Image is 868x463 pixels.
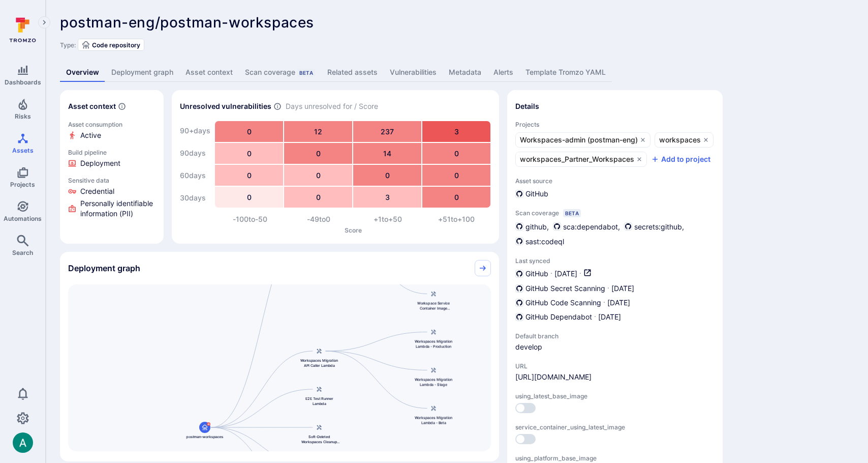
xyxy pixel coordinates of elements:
[68,158,156,168] li: Deployment
[60,63,105,82] a: Overview
[5,78,41,86] span: Dashboards
[515,209,559,217] span: Scan coverage
[594,312,596,322] p: ·
[353,143,421,164] div: 14
[68,186,156,196] li: Credential
[515,372,592,382] a: [URL][DOMAIN_NAME]
[422,187,490,208] div: 0
[284,165,352,186] div: 0
[583,269,592,279] a: Open in GitHub dashboard
[607,283,609,294] p: ·
[651,154,710,164] button: Add to project
[13,432,33,453] img: ACg8ocLSa5mPYBaXNx3eFu_EmspyJX0laNWN7cXOFirfQ7srZveEpg=s96-c
[520,154,634,164] span: workspaces_Partner_Workspaces
[66,119,158,142] a: Click to view evidence
[515,392,715,400] span: using_latest_base_image
[118,102,126,110] svg: Automatically discovered context associated with the asset
[68,177,156,184] p: Sensitive data
[41,18,48,27] i: Expand navigation menu
[515,221,547,232] div: github
[353,214,422,224] div: +1 to +50
[297,69,315,77] div: Beta
[515,189,548,199] div: GitHub
[10,181,35,188] span: Projects
[413,415,454,425] span: Workspaces Migration Lambda - Beta
[284,143,352,164] div: 0
[215,226,491,234] p: Score
[66,147,158,170] a: Click to view evidence
[68,101,116,111] h2: Asset context
[38,16,50,28] button: Expand navigation menu
[68,149,156,156] p: Build pipeline
[655,132,714,148] a: workspaces
[520,135,638,145] span: Workspaces-admin (postman-eng)
[60,14,314,31] span: postman-eng/postman-workspaces
[515,152,647,167] a: workspaces_Partner_Workspaces
[299,434,339,444] span: Soft-Deleted Workspaces Cleanup Lambda
[603,298,605,308] p: ·
[180,143,210,163] div: 90 days
[66,175,158,221] a: Click to view evidence
[245,67,315,77] div: Scan coverage
[353,165,421,186] div: 0
[519,63,612,82] a: Template Tromzo YAML
[60,252,499,284] div: Collapse
[285,214,354,224] div: -49 to 0
[68,198,156,219] li: Personally identifiable information (PII)
[550,269,552,279] p: ·
[422,165,490,186] div: 0
[579,269,581,279] p: ·
[299,396,339,406] span: E2E Test Runner Lambda
[515,177,715,185] span: Asset source
[515,454,715,462] span: using_platform_base_image
[611,283,634,294] span: [DATE]
[525,312,592,322] span: GitHub Dependabot
[180,165,210,186] div: 60 days
[321,63,384,82] a: Related assets
[179,63,239,82] a: Asset context
[422,121,490,142] div: 3
[487,63,519,82] a: Alerts
[553,221,618,232] div: sca:dependabot
[563,209,581,217] div: Beta
[215,121,283,142] div: 0
[60,41,76,49] span: Type:
[92,41,140,49] span: Code repository
[180,121,210,141] div: 90+ days
[515,362,592,370] span: URL
[353,121,421,142] div: 237
[215,143,283,164] div: 0
[299,358,339,368] span: Workspaces Migration API Caller Lambda
[515,423,715,431] span: service_container_using_latest_image
[422,143,490,164] div: 0
[68,263,140,273] h2: Deployment graph
[215,165,283,186] div: 0
[180,101,271,111] h2: Unresolved vulnerabilities
[413,338,454,349] span: Workspaces Migration Lambda - Production
[12,147,34,154] span: Assets
[60,63,854,82] div: Asset tabs
[353,187,421,208] div: 3
[525,298,601,308] span: GitHub Code Scanning
[413,377,454,387] span: Workspaces Migration Lambda - Stage
[4,215,42,222] span: Automations
[413,300,454,310] span: Workspace Service Container Image Repository
[12,249,33,256] span: Search
[105,63,179,82] a: Deployment graph
[554,269,577,279] span: [DATE]
[384,63,443,82] a: Vulnerabilities
[598,312,621,322] span: [DATE]
[515,332,597,340] span: Default branch
[15,112,31,120] span: Risks
[624,221,682,232] div: secrets:github
[515,101,539,111] h2: Details
[422,214,491,224] div: +51 to +100
[68,121,156,128] p: Asset consumption
[215,187,283,208] div: 0
[187,434,224,439] span: postman-workspaces
[286,101,378,112] span: Days unresolved for / Score
[68,130,156,140] li: Active
[284,121,352,142] div: 12
[659,135,701,145] span: workspaces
